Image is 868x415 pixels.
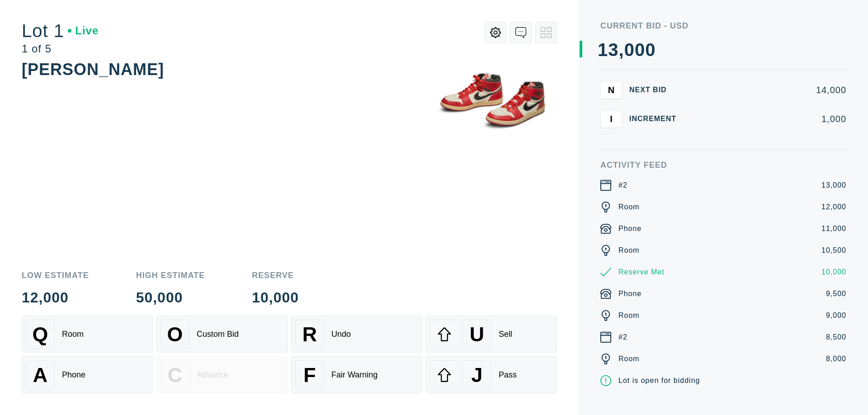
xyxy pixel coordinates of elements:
div: 50,000 [136,290,205,305]
span: R [302,323,317,346]
div: 10,000 [821,267,846,278]
div: 1,000 [691,114,846,123]
span: N [608,85,614,95]
button: RUndo [291,316,422,353]
span: A [33,363,47,387]
div: 13,000 [821,180,846,191]
div: 12,000 [821,202,846,212]
div: Pass [499,370,517,380]
div: 9,000 [826,310,846,321]
span: U [470,323,484,346]
div: Reserve [252,271,299,279]
div: 12,000 [22,290,89,305]
div: Current Bid - USD [600,22,846,30]
div: 10,000 [252,290,299,305]
div: , [619,41,624,222]
div: High Estimate [136,271,205,279]
div: Live [68,25,99,36]
div: Room [618,202,640,212]
div: Sell [499,330,512,339]
div: Undo [331,330,351,339]
div: Next Bid [629,86,684,94]
div: 0 [645,41,656,59]
button: QRoom [22,316,153,353]
span: I [610,113,613,124]
div: 8,000 [826,354,846,364]
button: CAdvance [156,356,288,393]
div: 10,500 [821,245,846,256]
div: Phone [618,288,642,299]
button: FFair Warning [291,356,422,393]
div: 1 [598,41,608,59]
div: 8,500 [826,332,846,343]
div: Lot is open for bidding [618,375,700,386]
button: OCustom Bid [156,316,288,353]
button: APhone [22,356,153,393]
div: #2 [618,180,627,191]
div: 9,500 [826,288,846,299]
div: Advance [197,370,228,380]
div: Lot 1 [22,22,99,40]
span: O [167,323,183,346]
div: Reserve Met [618,267,665,278]
div: Phone [62,370,85,380]
span: C [168,363,182,387]
button: I [600,110,622,128]
div: Custom Bid [197,330,239,339]
div: #2 [618,332,627,343]
div: Room [618,245,640,256]
div: [PERSON_NAME] [22,60,164,79]
div: 0 [624,41,635,59]
button: JPass [426,356,557,393]
div: Phone [618,223,642,234]
div: Fair Warning [331,370,377,380]
div: Room [618,310,640,321]
div: Room [62,330,84,339]
div: Low Estimate [22,271,89,279]
span: Q [33,323,48,346]
div: 0 [635,41,645,59]
div: Activity Feed [600,161,846,169]
div: Increment [629,115,684,123]
div: 11,000 [821,223,846,234]
span: F [303,363,316,387]
div: Room [618,354,640,364]
div: 14,000 [691,85,846,94]
button: N [600,81,622,99]
div: 3 [608,41,618,59]
div: 1 of 5 [22,43,99,54]
button: USell [426,316,557,353]
span: J [471,363,482,387]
